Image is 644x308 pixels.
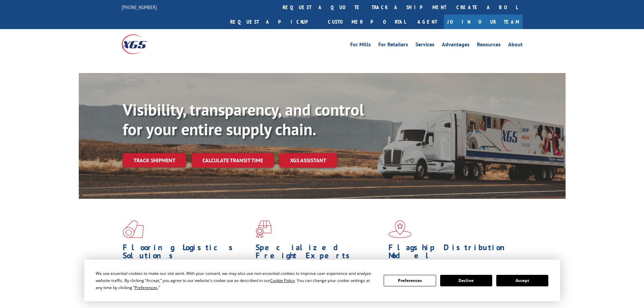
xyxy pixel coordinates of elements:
[388,243,516,263] h1: Flagship Distribution Model
[123,99,364,140] b: Visibility, transparency, and control for your entire supply chain.
[442,42,470,49] a: Advantages
[123,220,144,238] img: xgs-icon-total-supply-chain-intelligence-red
[350,42,371,49] a: For Mills
[122,4,157,10] a: [PHONE_NUMBER]
[444,15,523,29] a: Join Our Team
[96,270,376,291] div: We use essential cookies to make our site work. With your consent, we may also use non-essential ...
[378,42,408,49] a: For Retailers
[323,15,411,29] a: Customer Portal
[256,220,271,238] img: xgs-icon-focused-on-flooring-red
[279,153,337,168] a: XGS ASSISTANT
[123,153,186,167] a: Track shipment
[225,15,323,29] a: Request a pickup
[415,42,434,49] a: Services
[270,278,295,283] span: Cookie Policy
[411,15,444,29] a: Agent
[440,275,492,286] button: Decline
[477,42,501,49] a: Resources
[384,275,436,286] button: Preferences
[192,153,274,168] a: Calculate transit time
[508,42,523,49] a: About
[256,243,383,263] h1: Specialized Freight Experts
[135,285,158,290] span: Preferences
[84,260,560,301] div: Cookie Consent Prompt
[123,243,251,263] h1: Flooring Logistics Solutions
[388,220,412,238] img: xgs-icon-flagship-distribution-model-red
[496,275,548,286] button: Accept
